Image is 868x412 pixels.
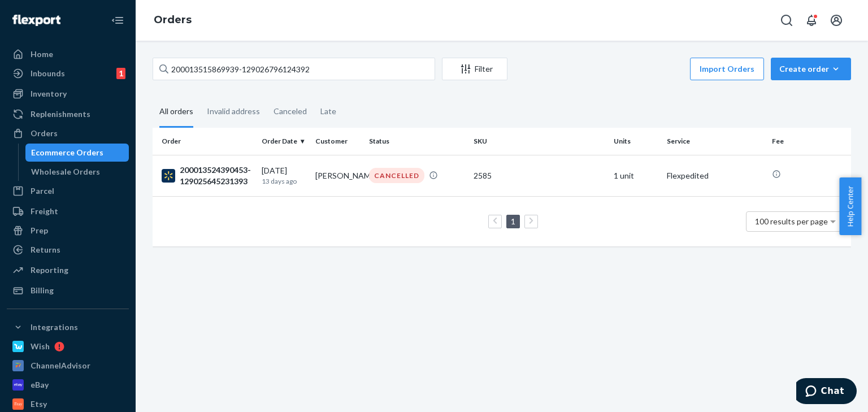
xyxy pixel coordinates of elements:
[106,9,129,32] button: Close Navigation
[7,281,129,300] a: Billing
[31,49,53,60] div: Home
[779,63,843,75] div: Create order
[825,9,848,32] button: Open account menu
[31,185,54,197] div: Parcel
[153,58,435,80] input: Search orders
[31,68,65,79] div: Inbounds
[7,182,129,200] a: Parcel
[31,379,49,391] div: eBay
[364,128,469,155] th: Status
[262,165,306,186] div: [DATE]
[7,85,129,103] a: Inventory
[31,206,58,217] div: Freight
[31,88,67,99] div: Inventory
[690,58,764,80] button: Import Orders
[31,341,50,352] div: Wish
[31,360,90,371] div: ChannelAdvisor
[25,144,129,162] a: Ecommerce Orders
[800,9,823,32] button: Open notifications
[7,261,129,279] a: Reporting
[31,398,47,410] div: Etsy
[509,216,518,226] a: Page 1 is your current page
[31,285,54,296] div: Billing
[31,109,90,120] div: Replenishments
[796,378,857,406] iframe: Opens a widget where you can chat to one of our agents
[145,4,201,37] ol: breadcrumbs
[207,97,260,126] div: Invalid address
[474,170,604,181] div: 2585
[7,241,129,259] a: Returns
[7,64,129,83] a: Inbounds1
[31,322,78,333] div: Integrations
[31,128,58,139] div: Orders
[369,168,424,183] div: CANCELLED
[469,128,609,155] th: SKU
[274,97,307,126] div: Canceled
[154,14,192,26] a: Orders
[12,15,60,26] img: Flexport logo
[320,97,336,126] div: Late
[7,357,129,375] a: ChannelAdvisor
[31,264,68,276] div: Reporting
[755,216,828,226] span: 100 results per page
[7,376,129,394] a: eBay
[315,136,360,146] div: Customer
[7,202,129,220] a: Freight
[31,225,48,236] div: Prep
[839,177,861,235] button: Help Center
[262,176,306,186] p: 13 days ago
[667,170,762,181] p: Flexpedited
[7,318,129,336] button: Integrations
[767,128,851,155] th: Fee
[153,128,257,155] th: Order
[7,105,129,123] a: Replenishments
[442,58,507,80] button: Filter
[775,9,798,32] button: Open Search Box
[609,155,663,196] td: 1 unit
[662,128,767,155] th: Service
[7,222,129,240] a: Prep
[442,63,507,75] div: Filter
[159,97,193,128] div: All orders
[162,164,253,187] div: 200013524390453-129025645231393
[609,128,663,155] th: Units
[771,58,851,80] button: Create order
[116,68,125,79] div: 1
[7,124,129,142] a: Orders
[7,337,129,355] a: Wish
[31,166,100,177] div: Wholesale Orders
[31,244,60,255] div: Returns
[7,45,129,63] a: Home
[31,147,103,158] div: Ecommerce Orders
[25,163,129,181] a: Wholesale Orders
[257,128,311,155] th: Order Date
[311,155,364,196] td: [PERSON_NAME]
